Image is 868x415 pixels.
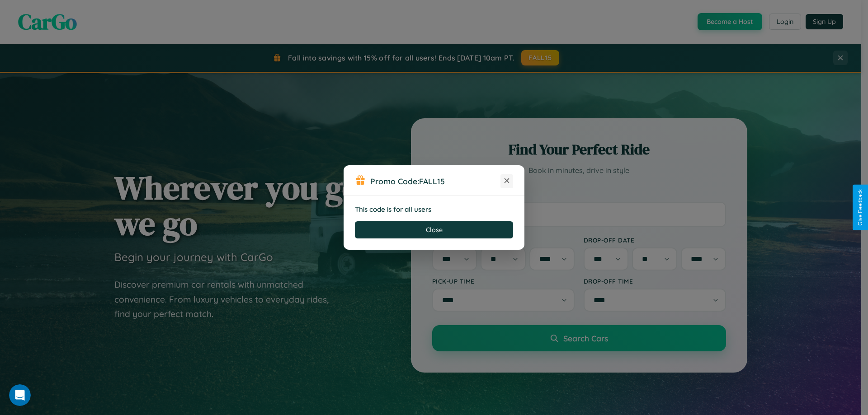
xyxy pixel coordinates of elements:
strong: This code is for all users [355,205,431,214]
div: Give Feedback [857,189,863,226]
b: FALL15 [419,176,445,186]
iframe: Intercom live chat [9,384,31,406]
button: Close [355,221,513,238]
h3: Promo Code: [370,176,500,186]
